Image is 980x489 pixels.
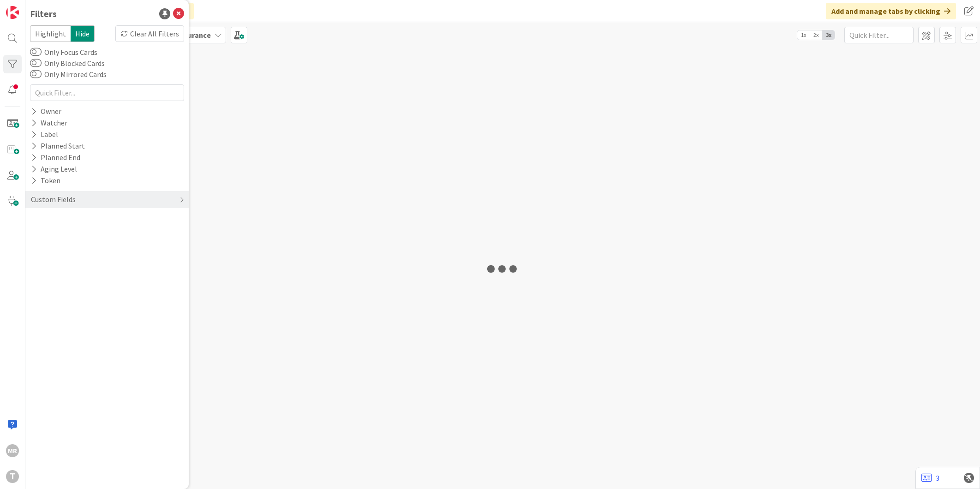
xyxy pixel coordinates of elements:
div: Label [30,129,59,140]
div: T [6,470,19,483]
div: Planned End [30,152,81,163]
span: Highlight [30,25,71,42]
input: Quick Filter... [844,27,914,43]
div: Custom Fields [30,194,77,205]
button: Only Blocked Cards [30,59,42,68]
div: Aging Level [30,163,78,175]
span: Hide [71,25,95,42]
div: Clear All Filters [115,25,184,42]
span: 1x [797,30,810,40]
div: MR [6,444,19,457]
a: 3 [921,472,939,483]
button: Only Mirrored Cards [30,70,42,79]
div: Watcher [30,117,68,129]
span: 3x [822,30,835,40]
label: Only Focus Cards [30,47,97,58]
div: Planned Start [30,140,86,152]
input: Quick Filter... [30,84,184,101]
label: Only Mirrored Cards [30,69,107,80]
div: Token [30,175,61,186]
div: Owner [30,106,62,117]
div: Filters [30,7,57,21]
label: Only Blocked Cards [30,58,105,69]
div: Add and manage tabs by clicking [826,3,956,19]
span: 2x [810,30,822,40]
button: Only Focus Cards [30,48,42,57]
img: Visit kanbanzone.com [6,6,19,19]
